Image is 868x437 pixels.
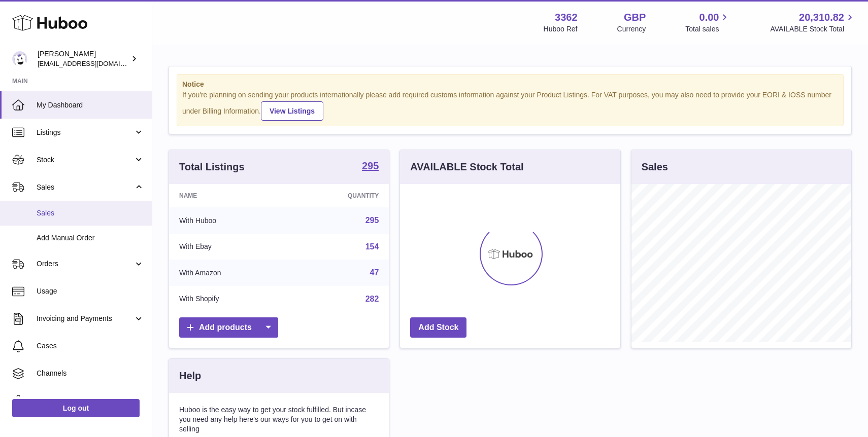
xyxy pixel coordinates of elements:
[38,59,149,67] span: [EMAIL_ADDRESS][DOMAIN_NAME]
[12,399,140,417] a: Log out
[410,160,523,174] h3: AVAILABLE Stock Total
[37,341,144,351] span: Cases
[179,317,278,338] a: Add products
[544,24,578,34] div: Huboo Ref
[37,183,133,192] span: Sales
[362,161,379,171] strong: 295
[685,24,730,34] span: Total sales
[685,11,730,34] a: 0.00 Total sales
[37,233,144,243] span: Add Manual Order
[37,369,144,378] span: Channels
[799,11,844,24] span: 20,310.82
[370,268,379,277] a: 47
[555,11,578,24] strong: 3362
[12,51,27,66] img: sales@gamesconnection.co.uk
[169,234,289,260] td: With Ebay
[179,369,201,383] h3: Help
[410,317,466,338] a: Add Stock
[38,49,129,68] div: [PERSON_NAME]
[365,295,379,303] a: 282
[289,184,389,207] th: Quantity
[182,80,838,89] strong: Notice
[179,160,245,174] h3: Total Listings
[37,259,133,269] span: Orders
[699,11,719,24] span: 0.00
[261,101,323,121] a: View Listings
[37,128,133,137] span: Listings
[37,396,144,406] span: Settings
[169,286,289,312] td: With Shopify
[179,405,379,434] p: Huboo is the easy way to get your stock fulfilled. But incase you need any help here's our ways f...
[362,161,379,173] a: 295
[624,11,646,24] strong: GBP
[169,207,289,234] td: With Huboo
[182,90,838,121] div: If you're planning on sending your products internationally please add required customs informati...
[169,184,289,207] th: Name
[37,286,144,296] span: Usage
[169,260,289,286] td: With Amazon
[642,160,668,174] h3: Sales
[37,100,144,110] span: My Dashboard
[37,155,133,165] span: Stock
[770,11,856,34] a: 20,310.82 AVAILABLE Stock Total
[365,216,379,225] a: 295
[770,24,856,34] span: AVAILABLE Stock Total
[37,314,133,323] span: Invoicing and Payments
[37,208,144,218] span: Sales
[617,24,646,34] div: Currency
[365,242,379,251] a: 154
